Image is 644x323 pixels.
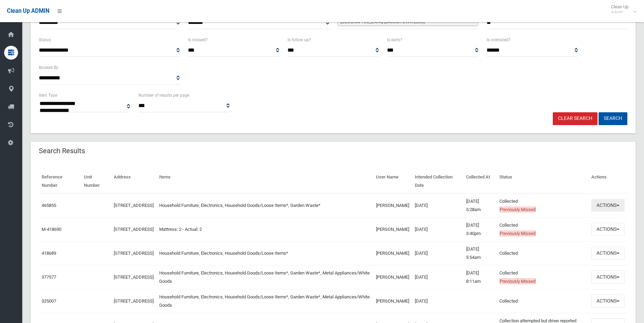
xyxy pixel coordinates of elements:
a: 325007 [42,298,56,304]
th: Actions [589,169,627,193]
button: Actions [591,271,625,283]
header: Search Results [31,144,93,158]
td: [DATE] [412,289,463,313]
td: [DATE] 5:28am [463,193,497,218]
span: Clean Up [608,4,635,15]
td: [DATE] 5:54am [463,241,497,265]
th: Address [111,169,156,193]
span: Previously Missed [499,230,536,236]
td: [DATE] 3:40pm [463,217,497,241]
a: [STREET_ADDRESS] [114,298,154,304]
button: Search [599,112,627,125]
label: Booked By [39,64,58,71]
td: [PERSON_NAME] [373,265,412,289]
th: User Name [373,169,412,193]
a: 418689 [42,251,56,256]
td: Household Furniture, Electronics, Household Goods/Loose Items* [156,241,373,265]
label: Is oversized? [487,36,510,44]
th: Unit Number [81,169,111,193]
th: Status [497,169,589,193]
td: Collected [497,193,589,218]
td: Mattress: 2 - Actual: 2 [156,217,373,241]
td: Household Furniture, Electronics, Household Goods/Loose Items*, Garden Waste* [156,193,373,218]
td: Collected [497,217,589,241]
a: M-418690 [42,227,61,232]
th: Intended Collection Date [412,169,463,193]
td: [PERSON_NAME] [373,241,412,265]
a: [STREET_ADDRESS] [114,274,154,280]
button: Actions [591,247,625,260]
td: Collected [497,241,589,265]
th: Reference Number [39,169,81,193]
td: [DATE] 8:11am [463,265,497,289]
td: [PERSON_NAME] [373,289,412,313]
small: Admin [611,9,628,15]
button: Actions [591,199,625,212]
td: [PERSON_NAME] [373,193,412,218]
th: Collected At [463,169,497,193]
a: [STREET_ADDRESS] [114,251,154,256]
a: 377577 [42,274,56,280]
td: [DATE] [412,193,463,218]
a: Clear Search [553,112,598,125]
button: Actions [591,223,625,236]
label: Is early? [387,36,402,44]
td: Collected [497,265,589,289]
label: Number of results per page [138,91,189,99]
label: Status [39,36,51,44]
a: 465855 [42,203,56,208]
a: [STREET_ADDRESS] [114,203,154,208]
td: Household Furniture, Electronics, Household Goods/Loose Items*, Garden Waste*, Metal Appliances/W... [156,289,373,313]
a: [STREET_ADDRESS] [114,227,154,232]
th: Items [156,169,373,193]
span: Previously Missed [499,278,536,284]
span: Previously Missed [499,207,536,212]
label: Is missed? [188,36,208,44]
td: Household Furniture, Electronics, Household Goods/Loose Items*, Garden Waste*, Metal Appliances/W... [156,265,373,289]
td: [PERSON_NAME] [373,217,412,241]
button: Actions [591,295,625,307]
td: [DATE] [412,265,463,289]
label: Is follow up? [287,36,311,44]
td: [DATE] [412,241,463,265]
label: Item Type [39,91,57,99]
td: [DATE] [412,217,463,241]
td: Collected [497,289,589,313]
span: Clean Up ADMIN [7,8,49,14]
